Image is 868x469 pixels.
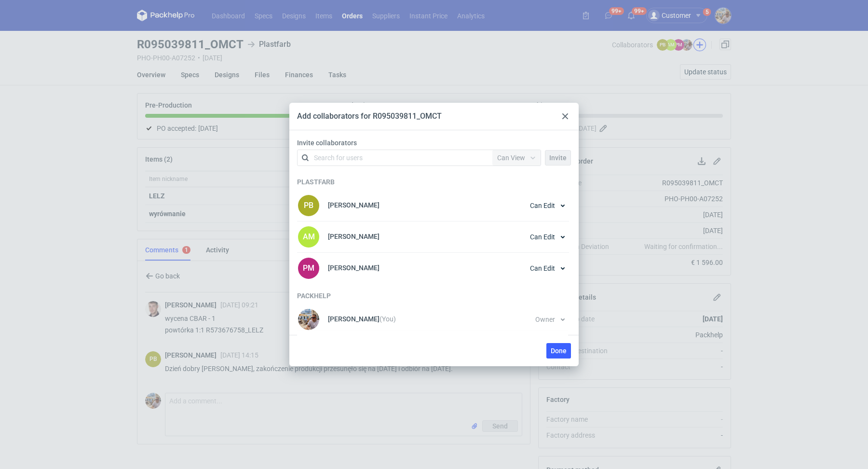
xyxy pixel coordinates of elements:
button: Invite [545,150,571,166]
figcaption: AM [298,226,319,248]
span: Invite [549,154,567,161]
p: [PERSON_NAME] [328,233,380,240]
button: Can Edit [526,229,569,245]
button: Owner [531,312,569,327]
figcaption: PB [298,195,319,216]
button: Can Edit [526,198,569,213]
span: Owner [535,316,555,323]
div: Michał Palasek [297,308,320,331]
small: (You) [380,315,396,323]
p: [PERSON_NAME] [328,315,396,323]
label: Invite collaborators [297,138,575,148]
h3: Packhelp [297,291,569,300]
img: Michał Palasek [298,309,319,330]
button: Done [546,343,571,359]
h3: Plastfarb [297,178,569,186]
span: Can Edit [530,265,555,272]
div: Piotr Bożek [297,194,320,217]
p: [PERSON_NAME] [328,201,380,209]
button: Can Edit [526,261,569,276]
div: Add collaborators for R095039811_OMCT [297,111,442,122]
div: Anna Marciniak [297,225,320,248]
figcaption: PM [298,258,319,279]
span: Done [551,347,567,354]
p: [PERSON_NAME] [328,264,380,272]
span: Can Edit [530,234,555,240]
span: Can Edit [530,202,555,209]
div: Search for users [314,153,363,163]
div: Paweł Mikulski [297,257,320,280]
